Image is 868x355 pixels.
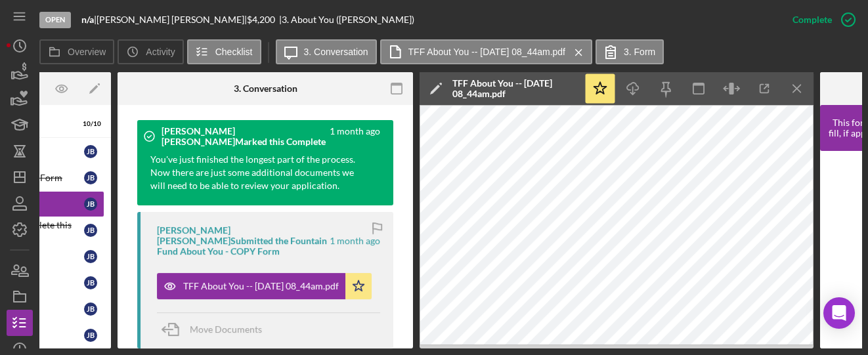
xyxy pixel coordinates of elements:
[84,224,97,237] div: J B
[596,39,664,64] button: 3. Form
[183,281,339,291] div: TFF About You -- [DATE] 08_44am.pdf
[823,297,855,329] div: Open Intercom Messenger
[39,12,71,28] div: Open
[330,126,380,147] time: 2025-08-04 12:44
[84,329,97,342] div: J B
[157,225,328,257] div: [PERSON_NAME] [PERSON_NAME] Submitted the Fountain Fund About You - COPY Form
[330,236,380,246] time: 2025-08-04 12:44
[81,14,94,25] b: n/a
[276,39,377,64] button: 3. Conversation
[68,47,106,57] label: Overview
[190,324,262,335] span: Move Documents
[187,39,261,64] button: Checklist
[84,303,97,316] div: J B
[779,7,861,33] button: Complete
[84,171,97,184] div: J B
[39,39,114,64] button: Overview
[84,276,97,289] div: J B
[624,47,655,57] label: 3. Form
[380,39,592,64] button: TFF About You -- [DATE] 08_44am.pdf
[215,47,253,57] label: Checklist
[77,120,101,128] div: 10 / 10
[81,14,97,25] div: |
[157,273,372,299] button: TFF About You -- [DATE] 08_44am.pdf
[452,78,577,99] div: TFF About You -- [DATE] 08_44am.pdf
[162,126,328,147] div: [PERSON_NAME] [PERSON_NAME] Marked this Complete
[150,153,367,192] div: You've just finished the longest part of the process. Now there are just some additional document...
[97,14,247,25] div: [PERSON_NAME] [PERSON_NAME] |
[84,198,97,211] div: J B
[84,145,97,158] div: J B
[118,39,183,64] button: Activity
[304,47,368,57] label: 3. Conversation
[279,14,414,25] div: | 3. About You ([PERSON_NAME])
[84,250,97,263] div: J B
[157,313,275,346] button: Move Documents
[247,14,275,25] span: $4,200
[234,83,297,94] div: 3. Conversation
[408,47,565,57] label: TFF About You -- [DATE] 08_44am.pdf
[792,7,832,33] div: Complete
[146,47,175,57] label: Activity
